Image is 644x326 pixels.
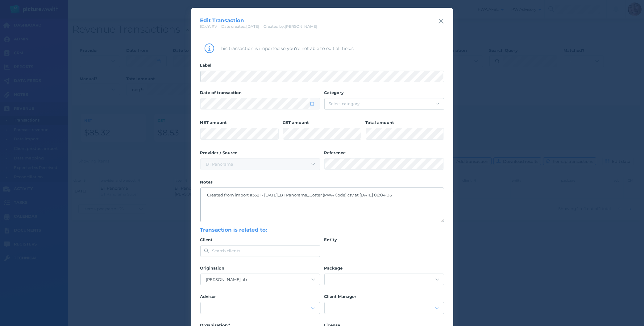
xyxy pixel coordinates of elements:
span: Edit Transaction [200,17,244,23]
span: ID: uYcRV [200,24,217,29]
label: Client [200,237,320,245]
label: Package [324,266,444,274]
label: Notes [200,180,444,188]
span: Search clients [212,248,240,253]
p: This transaction is imported so you're not able to edit all fields. [219,45,440,52]
label: NET amount [200,120,279,128]
label: Reference [324,150,444,158]
textarea: Created from import #3381 - [DATE]_BT Panorama_Cotter (PWA Code).csv at [DATE] 06:04:06 [201,188,444,222]
span: Transaction is related to: [200,227,267,233]
label: Category [324,90,444,98]
label: Origination [200,266,320,274]
label: GST amount [283,120,361,128]
label: Entity [324,237,444,245]
span: Select category [329,101,360,106]
label: Total amount [366,120,444,128]
label: Label [200,63,444,71]
span: Date created: [DATE] [222,24,260,29]
span: Created by: [PERSON_NAME] [264,24,318,29]
button: Close [438,17,444,25]
label: Client Manager [324,294,444,302]
label: Provider / Source [200,150,320,158]
label: Adviser [200,294,320,302]
label: Date of transaction [200,90,320,98]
